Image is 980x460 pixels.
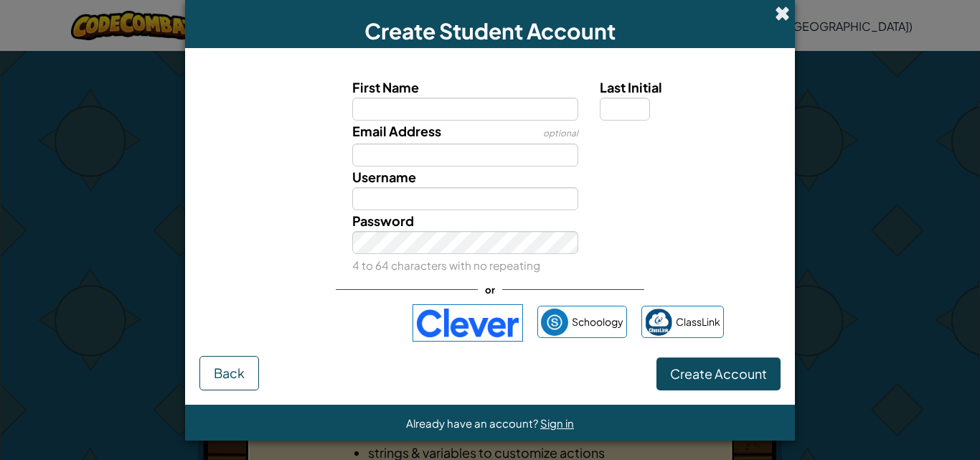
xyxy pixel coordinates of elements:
[572,311,623,332] span: Schoology
[352,169,416,185] span: Username
[364,17,616,44] span: Create Student Account
[645,309,672,336] img: classlink-logo-small.png
[352,123,441,139] span: Email Address
[352,258,540,272] small: 4 to 64 characters with no repeating
[199,356,259,390] button: Back
[600,79,662,95] span: Last Initial
[676,311,720,332] span: ClassLink
[352,212,414,229] span: Password
[406,416,540,430] span: Already have an account?
[250,307,405,339] iframe: Tombol Login dengan Google
[670,365,767,382] span: Create Account
[214,365,245,381] span: Back
[478,279,502,300] span: or
[352,79,419,95] span: First Name
[543,128,578,139] span: optional
[540,416,574,430] a: Sign in
[413,304,523,342] img: clever-logo-blue.png
[656,357,781,390] button: Create Account
[541,309,568,336] img: schoology.png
